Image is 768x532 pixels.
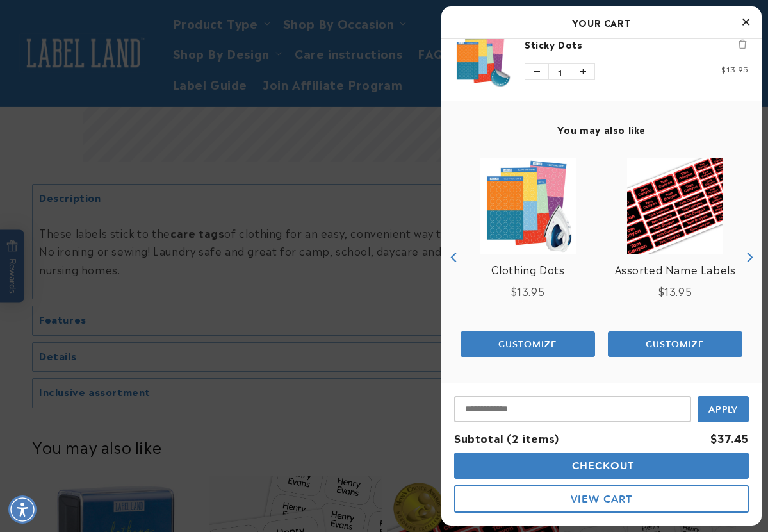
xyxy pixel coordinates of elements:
[736,38,749,51] button: Remove Sticky Dots
[571,64,594,79] button: Increase quantity of Sticky Dots
[491,260,565,279] a: View Clothing Dots
[454,13,749,32] h2: Your Cart
[8,495,37,524] div: Accessibility Menu
[525,64,548,79] button: Decrease quantity of Sticky Dots
[646,338,705,350] span: Customize
[511,283,545,299] span: $13.95
[739,247,758,267] button: Next
[454,145,601,369] div: product
[480,158,576,254] img: View Clothing Dots
[454,124,749,135] h4: You may also like
[608,331,742,357] button: Add the product, Assorted Name Labels to Cart
[615,260,736,279] a: View Assorted Name Labels
[454,30,512,88] img: Sticky Dots
[454,17,749,101] li: product
[571,493,632,505] span: View Cart
[445,247,464,267] button: Previous
[461,331,595,357] button: Add the product, Clothing Dots to Cart
[710,429,749,447] div: $37.45
[721,63,749,74] span: $13.95
[454,453,749,479] button: cart
[601,145,749,369] div: product
[708,404,739,415] span: Apply
[698,396,749,422] button: Apply
[569,460,635,472] span: Checkout
[454,485,749,513] button: cart
[454,430,559,445] span: Subtotal (2 items)
[548,64,571,79] span: 1
[525,38,749,51] a: Sticky Dots
[498,338,557,350] span: Customize
[454,396,691,422] input: Input Discount
[658,283,692,299] span: $13.95
[627,158,723,254] img: Assorted Name Labels - Label Land
[736,13,755,32] button: Close Cart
